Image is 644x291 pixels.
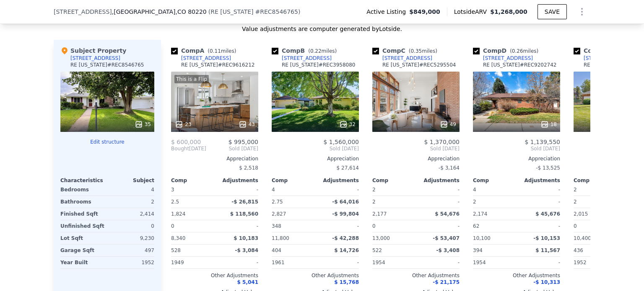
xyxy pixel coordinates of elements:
[171,211,185,217] span: 1,824
[70,62,144,68] div: RE [US_STATE] # REC8546765
[372,55,432,62] a: [STREET_ADDRESS]
[109,208,154,220] div: 2,414
[473,247,483,253] span: 394
[506,48,542,54] span: ( miles)
[334,279,359,285] span: $ 15,768
[317,257,359,268] div: -
[60,196,106,208] div: Bathrooms
[216,184,258,196] div: -
[512,48,523,54] span: 0.26
[518,220,560,232] div: -
[272,235,289,241] span: 11,800
[204,48,239,54] span: ( miles)
[574,223,577,229] span: 0
[235,247,258,253] span: -$ 3,084
[60,46,126,55] div: Subject Property
[372,177,416,184] div: Comp
[372,247,382,253] span: 522
[574,46,641,55] div: Comp E
[272,145,359,152] span: Sold [DATE]
[272,155,359,162] div: Appreciation
[574,3,590,20] button: Show Options
[533,279,560,285] span: -$ 10,313
[473,187,476,193] span: 4
[272,55,332,62] a: [STREET_ADDRESS]
[272,272,359,279] div: Other Adjustments
[574,196,615,208] div: 2
[171,177,215,184] div: Comp
[382,55,432,62] div: [STREET_ADDRESS]
[171,46,239,55] div: Comp A
[473,235,491,241] span: 10,100
[175,120,191,129] div: 23
[454,8,490,16] span: Lotside ARV
[70,55,120,62] div: [STREET_ADDRESS]
[60,139,154,145] button: Edit structure
[439,165,460,171] span: -$ 3,164
[171,55,231,62] a: [STREET_ADDRESS]
[60,232,106,244] div: Lot Sqft
[171,187,174,193] span: 3
[112,8,207,16] span: , [GEOGRAPHIC_DATA]
[490,8,527,15] span: $1,268,000
[416,177,460,184] div: Adjustments
[215,177,258,184] div: Adjustments
[231,199,258,205] span: -$ 26,815
[171,145,206,152] div: [DATE]
[405,48,441,54] span: ( miles)
[473,155,560,162] div: Appreciation
[181,55,231,62] div: [STREET_ADDRESS]
[483,55,533,62] div: [STREET_ADDRESS]
[109,245,154,256] div: 497
[229,139,258,145] span: $ 995,000
[332,199,359,205] span: -$ 64,016
[239,165,258,171] span: $ 2,518
[332,235,359,241] span: -$ 42,288
[60,208,106,220] div: Finished Sqft
[175,8,206,15] span: , CO 80220
[109,220,154,232] div: 0
[282,55,332,62] div: [STREET_ADDRESS]
[272,223,281,229] span: 348
[473,272,560,279] div: Other Adjustments
[372,223,376,229] span: 0
[317,184,359,196] div: -
[60,257,106,268] div: Year Built
[216,220,258,232] div: -
[574,211,588,217] span: 2,015
[230,211,258,217] span: $ 118,560
[272,177,315,184] div: Comp
[366,8,409,16] span: Active Listing
[216,257,258,268] div: -
[372,145,460,152] span: Sold [DATE]
[171,235,185,241] span: 8,340
[409,8,440,16] span: $849,000
[473,257,515,268] div: 1954
[109,257,154,268] div: 1952
[372,155,460,162] div: Appreciation
[210,48,221,54] span: 0.11
[433,235,460,241] span: -$ 53,407
[60,184,106,196] div: Bedrooms
[473,211,487,217] span: 2,174
[535,211,560,217] span: $ 45,676
[574,187,577,193] span: 2
[334,247,359,253] span: $ 14,726
[60,177,107,184] div: Characteristics
[206,145,258,152] span: Sold [DATE]
[282,62,356,68] div: RE [US_STATE] # REC3958080
[272,196,314,208] div: 2.75
[171,272,258,279] div: Other Adjustments
[272,257,314,268] div: 1961
[473,196,515,208] div: 2
[538,4,567,19] button: SAVE
[272,187,275,193] span: 4
[473,223,479,229] span: 62
[574,235,591,241] span: 10,400
[237,279,258,285] span: $ 5,041
[418,220,460,232] div: -
[171,247,181,253] span: 528
[109,232,154,244] div: 9,230
[272,46,340,55] div: Comp B
[418,184,460,196] div: -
